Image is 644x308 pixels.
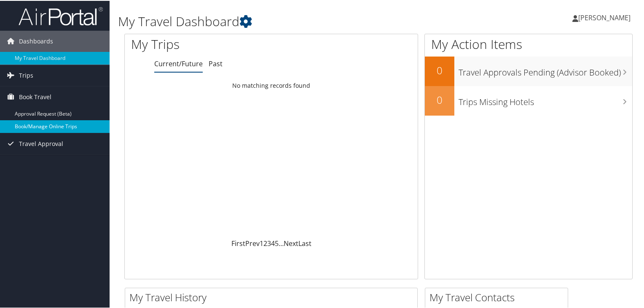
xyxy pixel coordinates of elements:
a: First [231,238,245,247]
a: Last [298,238,311,247]
span: Dashboards [19,30,53,51]
h2: My Travel History [129,289,417,304]
h2: My Travel Contacts [429,289,568,304]
h1: My Travel Dashboard [118,12,465,30]
span: … [279,238,284,247]
h2: 0 [425,92,454,106]
span: Travel Approval [19,132,63,154]
h3: Travel Approvals Pending (Advisor Booked) [459,62,632,78]
a: Current/Future [154,58,203,68]
a: Next [284,238,298,247]
a: 1 [260,238,263,247]
h1: My Action Items [425,35,632,52]
a: 2 [263,238,267,247]
h2: 0 [425,62,454,77]
h1: My Trips [131,35,290,52]
img: airportal-logo.png [19,5,103,25]
h3: Trips Missing Hotels [459,91,632,107]
span: Trips [19,64,33,85]
span: [PERSON_NAME] [578,12,631,22]
td: No matching records found [125,77,418,92]
a: 5 [275,238,279,247]
a: Prev [245,238,260,247]
a: 0Travel Approvals Pending (Advisor Booked) [425,56,632,85]
a: Past [209,58,223,68]
a: 4 [271,238,275,247]
span: Book Travel [19,86,51,107]
a: 0Trips Missing Hotels [425,85,632,115]
a: 3 [267,238,271,247]
a: [PERSON_NAME] [572,4,639,30]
